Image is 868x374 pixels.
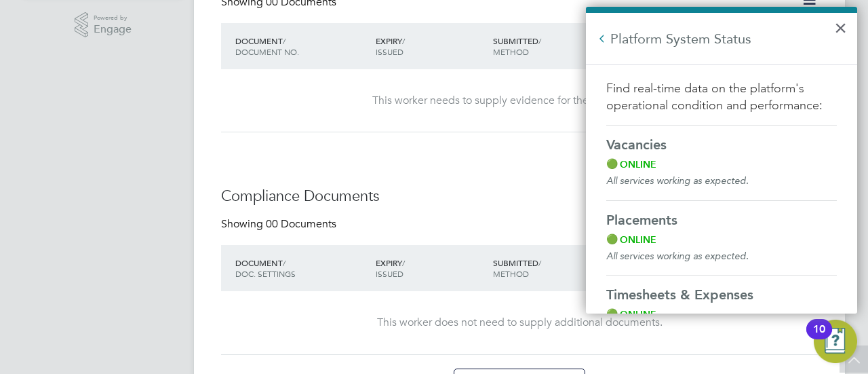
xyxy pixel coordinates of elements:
div: Engage Resource Centre [586,7,857,314]
strong: Placements [606,212,677,228]
span: / [402,257,405,268]
div: EXPIRY [372,29,490,64]
div: DOCUMENT [232,29,372,64]
span: METHOD [493,268,529,279]
div: SUBMITTED [490,29,607,64]
span: / [283,35,285,46]
h2: Platform System Status [586,13,857,64]
span: ISSUED [376,268,403,279]
div: This worker does not need to supply additional documents. [235,316,804,330]
button: Close [834,17,847,39]
span: / [283,257,285,268]
span: Powered by [94,12,132,24]
p: Online [620,158,823,172]
span: METHOD [493,46,529,57]
p: Online [620,233,823,247]
div: This worker needs to supply evidence for their Right To Work. [235,94,804,108]
span: DOC. SETTINGS [235,268,296,279]
h3: Compliance Documents [221,187,818,206]
span: / [538,257,541,268]
div: Showing [221,217,339,231]
div: 10 [813,329,825,347]
div: EXPIRY [372,250,490,286]
span: DOCUMENT NO. [235,46,299,57]
strong: Timesheets & Expenses [606,286,753,303]
strong: Vacancies [606,136,667,153]
button: Open Resource Center, 10 new notifications [814,320,857,363]
div: SUBMITTED [490,250,607,286]
p: Online [620,308,823,322]
em: All services working as expected. [606,175,749,187]
span: ISSUED [376,46,403,57]
p: Find real-time data on the platform's operational condition and performance: [606,80,837,114]
div: DOCUMENT [232,250,372,286]
a: Powered byEngage [75,12,132,38]
span: Engage [94,24,132,35]
em: All services working as expected. [606,250,749,262]
span: 00 Documents [266,217,336,231]
span: / [402,35,405,46]
span: / [538,35,541,46]
button: Back to Resources [595,32,609,45]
